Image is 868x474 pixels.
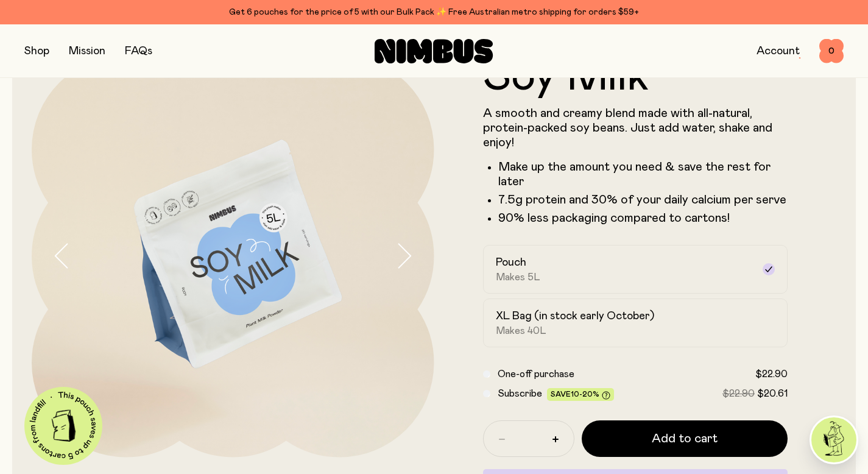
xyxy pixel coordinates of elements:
[496,325,546,337] span: Makes 40L
[69,46,105,57] a: Mission
[652,430,718,447] span: Add to cart
[483,106,788,150] p: A smooth and creamy blend made with all-natural, protein-packed soy beans. Just add water, shake ...
[498,193,788,207] li: 7.5g protein and 30% of your daily calcium per serve
[496,271,540,283] span: Makes 5L
[819,39,844,63] button: 0
[582,420,788,457] button: Add to cart
[755,369,788,379] span: $22.90
[722,389,755,398] span: $22.90
[498,211,788,225] p: 90% less packaging compared to cartons!
[496,309,654,324] h2: XL Bag (in stock early October)
[498,369,574,379] span: One-off purchase
[811,417,856,462] img: agent
[24,5,844,19] div: Get 6 pouches for the price of 5 with our Bulk Pack ✨ Free Australian metro shipping for orders $59+
[551,391,610,400] span: Save
[125,46,152,57] a: FAQs
[498,389,542,398] span: Subscribe
[757,46,800,57] a: Account
[571,391,599,398] span: 10-20%
[496,255,526,270] h2: Pouch
[498,160,788,189] li: Make up the amount you need & save the rest for later
[757,389,788,398] span: $20.61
